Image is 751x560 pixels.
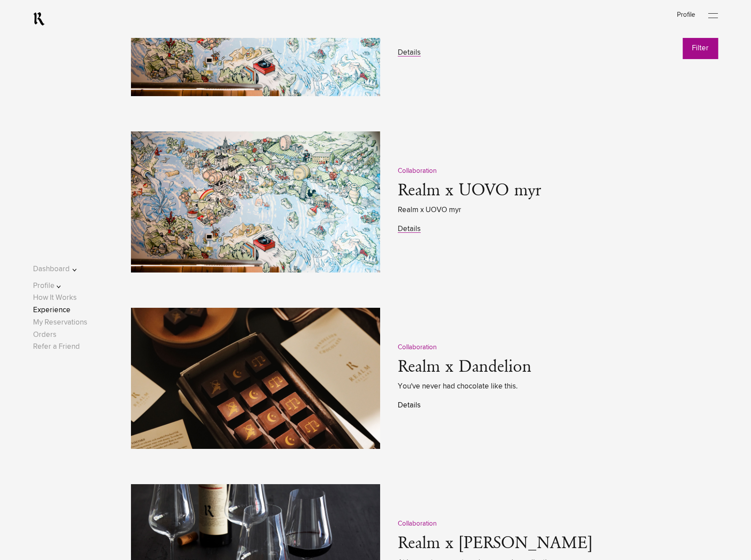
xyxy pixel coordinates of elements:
[398,358,531,376] a: Realm x Dandelion
[398,168,437,174] span: Collaboration
[33,306,71,314] a: Experience
[398,520,437,527] span: Collaboration
[33,294,77,302] a: How It Works
[398,344,437,351] span: Collaboration
[131,308,380,449] img: Dandelion-2328x1552-72dpi.jpg
[131,131,380,273] img: mural-shot-2328x1552-72dpi.jpg
[398,402,421,409] a: Details
[33,319,87,326] a: My Reservations
[33,263,89,275] button: Dashboard
[33,331,56,339] a: Orders
[683,37,718,59] button: Filter
[398,535,592,553] a: Realm x [PERSON_NAME]
[398,204,721,216] span: Realm x UOVO myr
[398,225,421,233] a: Details
[33,12,45,26] a: RealmCellars
[33,280,89,292] button: Profile
[398,381,721,392] span: You've never had chocolate like this.
[398,49,421,56] a: Details
[398,182,541,200] a: Realm x UOVO myr
[33,343,80,351] a: Refer a Friend
[677,11,695,18] a: Profile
